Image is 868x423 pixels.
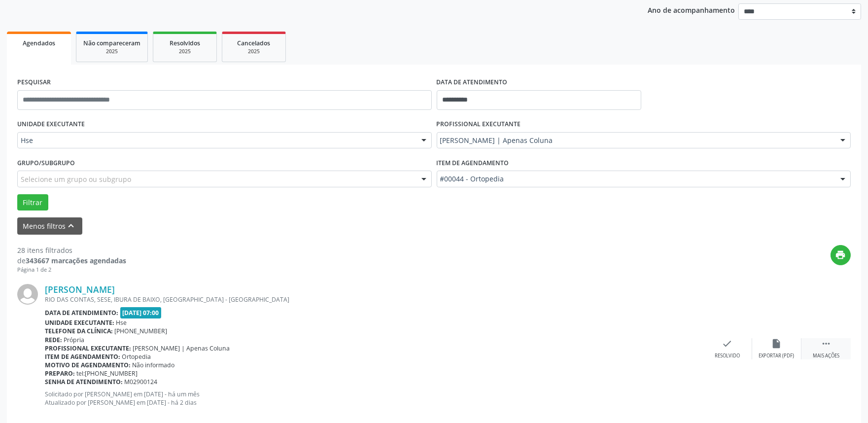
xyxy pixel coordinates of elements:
[17,284,38,305] img: img
[835,249,846,260] i: print
[64,336,85,344] span: Própria
[45,327,113,335] b: Telefone da clínica:
[17,155,75,171] label: Grupo/Subgrupo
[440,174,831,184] span: #00044 - Ortopedia
[771,338,782,349] i: insert_drive_file
[45,378,123,386] b: Senha de atendimento:
[45,369,75,378] b: Preparo:
[437,155,509,171] label: Item de agendamento
[45,344,131,352] b: Profissional executante:
[45,284,115,295] a: [PERSON_NAME]
[831,245,851,265] button: print
[160,48,209,55] div: 2025
[45,361,131,369] b: Motivo de agendamento:
[45,318,114,327] b: Unidade executante:
[437,117,521,132] label: PROFISSIONAL EXECUTANTE
[722,338,733,349] i: check
[133,344,230,352] span: [PERSON_NAME] | Apenas Coluna
[77,369,138,378] span: tel:[PHONE_NUMBER]
[83,48,140,55] div: 2025
[17,75,51,90] label: PESQUISAR
[238,39,271,47] span: Cancelados
[21,136,412,145] span: Hse
[122,352,151,361] span: Ortopedia
[45,295,703,304] div: RIO DAS CONTAS, SESE, IBURA DE BAIXO, [GEOGRAPHIC_DATA] - [GEOGRAPHIC_DATA]
[83,39,140,47] span: Não compareceram
[133,361,175,369] span: Não informado
[45,352,120,361] b: Item de agendamento:
[715,352,740,359] div: Resolvido
[26,256,126,265] strong: 343667 marcações agendadas
[45,390,703,407] p: Solicitado por [PERSON_NAME] em [DATE] - há um mês Atualizado por [PERSON_NAME] em [DATE] - há 2 ...
[17,245,126,255] div: 28 itens filtrados
[45,309,118,317] b: Data de atendimento:
[115,327,168,335] span: [PHONE_NUMBER]
[648,3,735,16] p: Ano de acompanhamento
[170,39,200,47] span: Resolvidos
[66,220,77,231] i: keyboard_arrow_up
[125,378,158,386] span: M02900124
[437,75,508,90] label: DATA DE ATENDIMENTO
[116,318,127,327] span: Hse
[229,48,278,55] div: 2025
[440,136,831,145] span: [PERSON_NAME] | Apenas Coluna
[17,217,82,235] button: Menos filtroskeyboard_arrow_up
[17,117,85,132] label: UNIDADE EXECUTANTE
[120,307,162,318] span: [DATE] 07:00
[17,194,48,211] button: Filtrar
[45,336,62,344] b: Rede:
[821,338,832,349] i: 
[759,352,795,359] div: Exportar (PDF)
[21,174,131,184] span: Selecione um grupo ou subgrupo
[23,39,55,47] span: Agendados
[17,255,126,266] div: de
[813,352,839,359] div: Mais ações
[17,266,126,274] div: Página 1 de 2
